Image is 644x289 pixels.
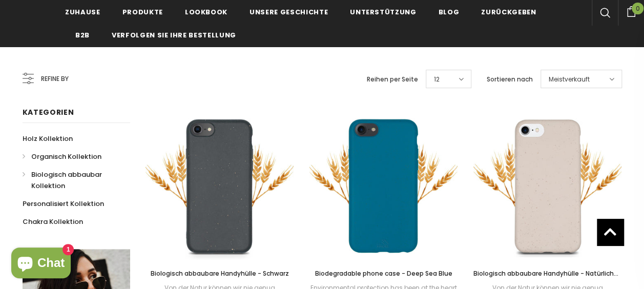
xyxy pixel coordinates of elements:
span: Zuhause [65,7,100,17]
inbox-online-store-chat: Onlineshop-Chat von Shopify [8,247,74,281]
a: B2B [75,23,90,46]
span: Biologisch abbaubare Handyhülle - Schwarz [150,269,288,278]
a: Organisch Kollektion [23,148,101,166]
span: Blog [438,7,459,17]
span: 12 [434,74,440,85]
span: Kategorien [23,107,74,117]
span: Personalisiert Kollektion [23,199,104,209]
span: Chakra Kollektion [23,217,83,226]
span: Refine by [41,73,69,85]
span: 0 [632,3,643,14]
a: Biodegradable phone case - Deep Sea Blue [309,268,458,279]
a: Biologisch abbaubare Handyhülle - Natürliches Weiß [473,268,622,279]
span: Verfolgen Sie Ihre Bestellung [112,30,236,40]
span: Biologisch abbaubar Kollektion [31,170,102,191]
a: 0 [618,5,644,17]
label: Sortieren nach [487,74,533,85]
a: Personalisiert Kollektion [23,195,104,213]
span: Zurückgeben [481,7,536,17]
span: Unsere Geschichte [250,7,328,17]
a: Biologisch abbaubar Kollektion [23,166,119,195]
a: Chakra Kollektion [23,213,83,231]
span: Lookbook [185,7,227,17]
label: Reihen per Seite [367,74,418,85]
span: Organisch Kollektion [31,152,101,161]
a: Verfolgen Sie Ihre Bestellung [112,23,236,46]
a: Holz Kollektion [23,130,73,148]
span: Meistverkauft [549,74,590,85]
span: B2B [75,30,90,40]
a: Biologisch abbaubare Handyhülle - Schwarz [146,268,294,279]
span: Produkte [122,7,163,17]
span: Unterstützung [350,7,416,17]
span: Biodegradable phone case - Deep Sea Blue [315,269,452,278]
span: Biologisch abbaubare Handyhülle - Natürliches Weiß [473,269,621,289]
span: Holz Kollektion [23,134,73,143]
